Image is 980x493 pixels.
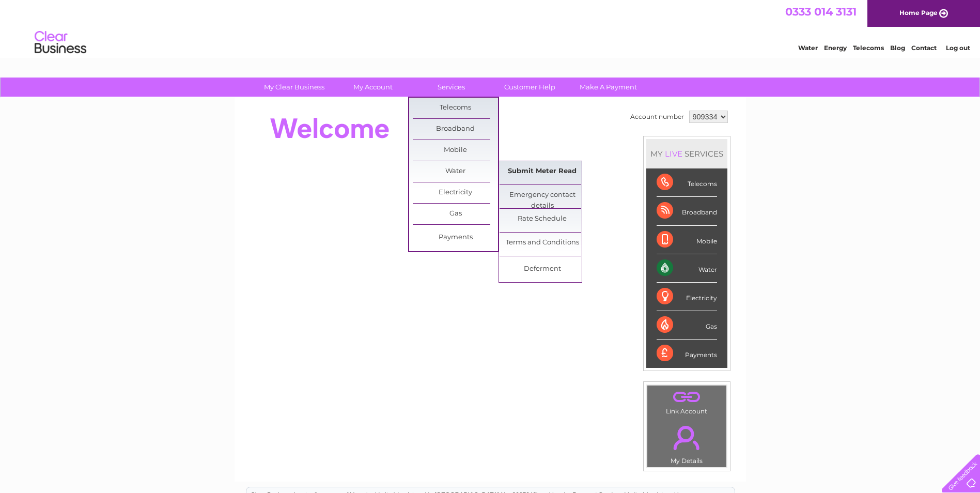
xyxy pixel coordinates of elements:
[246,6,735,50] div: Clear Business is a trading name of Verastar Limited (registered in [GEOGRAPHIC_DATA] No. 3667643...
[413,227,498,248] a: Payments
[413,98,498,118] a: Telecoms
[663,149,685,159] div: LIVE
[657,311,717,340] div: Gas
[413,140,498,161] a: Mobile
[853,44,884,52] a: Telecoms
[824,44,847,52] a: Energy
[646,139,727,168] div: MY SERVICES
[413,161,498,182] a: Water
[413,204,498,224] a: Gas
[628,108,687,126] td: Account number
[911,44,937,52] a: Contact
[487,78,572,97] a: Customer Help
[647,385,727,418] td: Link Account
[946,44,970,52] a: Log out
[500,233,585,253] a: Terms and Conditions
[500,161,585,182] a: Submit Meter Read
[657,254,717,283] div: Water
[413,182,498,203] a: Electricity
[566,78,651,97] a: Make A Payment
[657,168,717,197] div: Telecoms
[252,78,337,97] a: My Clear Business
[890,44,905,52] a: Blog
[647,417,727,468] td: My Details
[413,119,498,140] a: Broadband
[657,197,717,225] div: Broadband
[330,78,415,97] a: My Account
[409,78,494,97] a: Services
[657,340,717,367] div: Payments
[500,185,585,206] a: Emergency contact details
[798,44,818,52] a: Water
[500,209,585,229] a: Rate Schedule
[650,388,724,406] a: .
[500,259,585,280] a: Deferment
[650,420,724,456] a: .
[34,27,87,58] img: logo.png
[657,283,717,311] div: Electricity
[657,226,717,254] div: Mobile
[785,5,857,18] a: 0333 014 3131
